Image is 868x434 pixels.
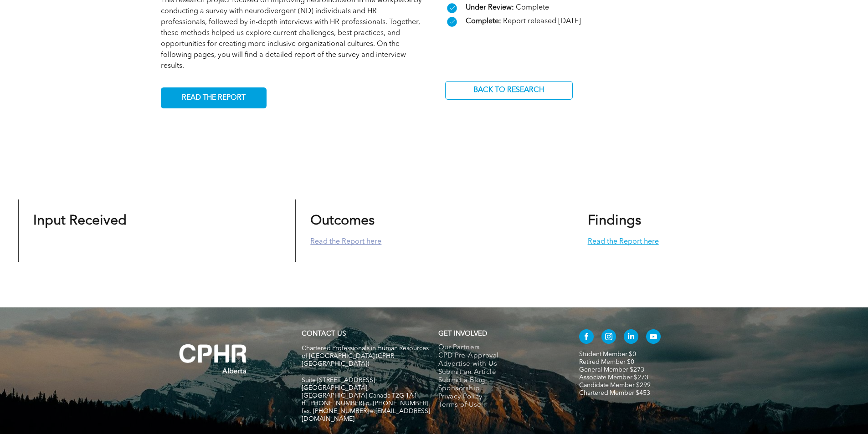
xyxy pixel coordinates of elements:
[579,329,594,346] a: facebook
[310,238,381,245] a: Read the Report here
[516,4,549,11] span: Complete
[438,360,560,368] a: Advertise with Us
[302,400,428,407] span: tf. [PHONE_NUMBER] p. [PHONE_NUMBER]
[302,331,346,337] a: CONTACT US
[466,4,514,11] span: Under Review:
[579,382,651,388] a: Candidate Member $299
[579,367,644,373] a: General Member $273
[302,408,430,422] span: fax. [PHONE_NUMBER] e:[EMAIL_ADDRESS][DOMAIN_NAME]
[438,393,560,401] a: Privacy Policy
[438,385,560,393] a: Sponsorship
[588,238,659,245] a: Read the Report here
[588,214,641,228] span: Findings
[438,377,560,385] a: Submit a Blog
[579,359,634,365] a: Retired Member $0
[466,18,501,25] span: Complete:
[579,390,650,396] a: Chartered Member $453
[470,82,547,99] span: BACK TO RESEARCH
[302,345,429,367] span: Chartered Professionals in Human Resources of [GEOGRAPHIC_DATA] (CPHR [GEOGRAPHIC_DATA])
[646,329,661,346] a: youtube
[310,214,375,228] span: Outcomes
[438,352,560,360] a: CPD Pre-Approval
[503,18,581,25] span: Report released [DATE]
[179,89,249,107] span: READ THE REPORT
[302,385,417,399] span: [GEOGRAPHIC_DATA], [GEOGRAPHIC_DATA] Canada T2G 1A1
[438,331,487,337] span: GET INVOLVED
[302,377,375,383] span: Suite [STREET_ADDRESS]
[624,329,638,346] a: linkedin
[601,329,616,346] a: instagram
[579,351,636,357] a: Student Member $0
[33,214,127,228] span: Input Received
[161,87,267,108] a: READ THE REPORT
[445,81,573,100] a: BACK TO RESEARCH
[579,374,648,381] a: Associate Member $273
[438,344,560,352] a: Our Partners
[438,401,560,409] a: Terms of Use
[161,326,266,392] img: A white background with a few lines on it
[438,368,560,377] a: Submit an Article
